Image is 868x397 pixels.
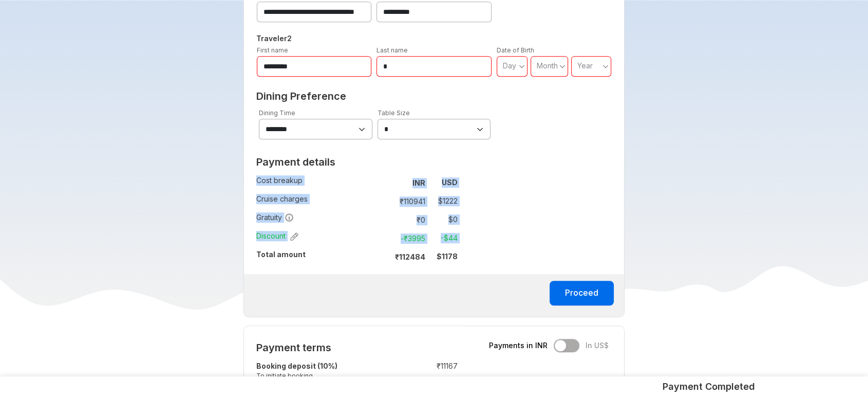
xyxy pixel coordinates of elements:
[256,212,294,223] span: Gratuity
[397,359,458,385] td: ₹ 11167
[254,32,614,45] h5: Traveler 2
[382,192,386,210] td: :
[382,173,386,192] td: :
[259,109,295,117] label: Dining Time
[378,109,410,117] label: Table Size
[442,178,458,187] strong: USD
[256,341,458,354] h2: Payment terms
[382,210,386,229] td: :
[577,61,593,70] span: Year
[256,371,391,380] small: To initiate booking
[256,156,458,168] h2: Payment details
[257,46,288,54] label: First name
[412,178,425,187] strong: INR
[429,212,458,227] td: $ 0
[602,61,609,71] svg: angle down
[489,340,548,351] span: Payments in INR
[382,229,386,247] td: :
[256,90,612,102] h2: Dining Preference
[437,252,458,261] strong: $ 1178
[550,281,614,305] button: Proceed
[559,61,565,71] svg: angle down
[429,194,458,208] td: $ 1222
[519,61,525,71] svg: angle down
[537,61,558,70] span: Month
[503,61,516,70] span: Day
[586,340,609,351] span: In US$
[395,252,425,261] strong: ₹ 112484
[386,212,429,227] td: ₹ 0
[256,173,382,192] td: Cost breakup
[663,381,755,393] h5: Payment Completed
[256,192,382,210] td: Cruise charges
[376,46,408,54] label: Last name
[256,231,298,241] span: Discount
[256,362,337,370] strong: Booking deposit (10%)
[386,231,429,245] td: -₹ 3995
[391,359,397,385] td: :
[429,231,458,245] td: -$ 44
[386,194,429,208] td: ₹ 110941
[382,247,386,266] td: :
[256,250,306,259] strong: Total amount
[497,46,534,54] label: Date of Birth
